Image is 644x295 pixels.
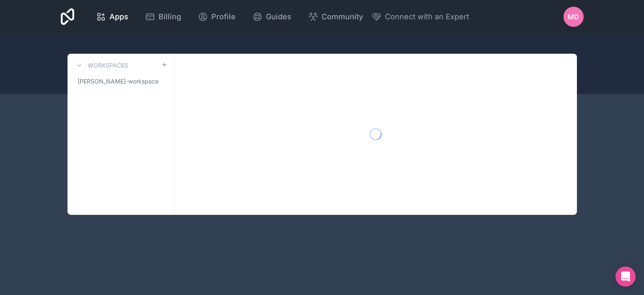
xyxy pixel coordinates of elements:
button: Connect with an Expert [371,11,469,23]
h3: Workspaces [88,61,128,70]
a: Apps [89,8,135,26]
a: Profile [191,8,242,26]
span: Billing [158,11,181,23]
span: Guides [266,11,291,23]
a: Community [301,8,370,26]
a: Guides [246,8,298,26]
a: Workspaces [74,60,128,70]
a: [PERSON_NAME]-workspace [74,74,168,89]
span: Connect with an Expert [385,11,469,23]
span: Apps [109,11,128,23]
a: Billing [138,8,188,26]
span: MD [568,12,579,22]
span: Profile [211,11,236,23]
div: Open Intercom Messenger [615,266,636,287]
span: Community [322,11,363,23]
span: [PERSON_NAME]-workspace [78,77,158,86]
